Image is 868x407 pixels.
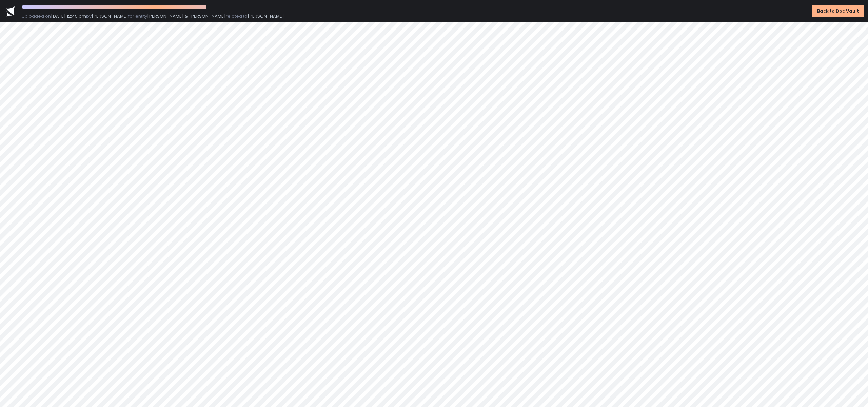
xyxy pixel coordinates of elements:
[92,13,128,19] span: [PERSON_NAME]
[51,13,86,19] span: [DATE] 12:45 pm
[248,13,284,19] span: [PERSON_NAME]
[226,13,248,19] span: related to
[812,5,864,17] button: Back to Doc Vault
[147,13,226,19] span: [PERSON_NAME] & [PERSON_NAME]
[22,13,51,19] span: Uploaded on
[86,13,92,19] span: by
[817,8,859,14] div: Back to Doc Vault
[128,13,147,19] span: for entity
